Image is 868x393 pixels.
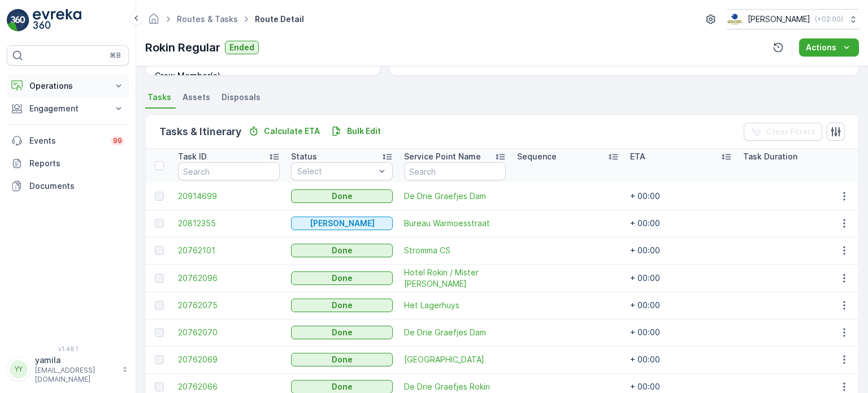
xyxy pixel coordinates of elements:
[310,218,375,229] p: [PERSON_NAME]
[29,103,106,114] p: Engagement
[332,381,353,392] p: Done
[253,14,306,25] span: Route Detail
[183,92,210,103] span: Assets
[630,151,645,162] p: ETA
[404,300,506,311] a: Het Lagerhuys
[332,273,353,284] p: Done
[404,151,481,162] p: Service Point Name
[7,346,129,352] span: v 1.48.1
[748,14,810,25] p: [PERSON_NAME]
[624,319,737,346] td: + 00:00
[159,124,241,140] p: Tasks & Itinerary
[178,273,280,284] a: 20762096
[178,162,280,180] input: Search
[291,299,393,312] button: Done
[332,245,353,256] p: Done
[7,75,129,97] button: Operations
[113,136,122,145] p: 99
[178,354,280,365] a: 20762069
[291,189,393,203] button: Done
[10,360,28,378] div: YY
[29,180,124,192] p: Documents
[799,38,859,57] button: Actions
[766,126,815,137] p: Clear Filters
[291,326,393,339] button: Done
[29,158,124,169] p: Reports
[624,264,737,292] td: + 00:00
[404,381,506,392] a: De Drie Graefjes Rokin
[347,126,381,137] p: Bulk Edit
[7,355,129,384] button: YYyamila[EMAIL_ADDRESS][DOMAIN_NAME]
[624,292,737,319] td: + 00:00
[155,355,164,364] div: Toggle Row Selected
[7,152,129,175] a: Reports
[225,41,259,54] button: Ended
[147,17,160,27] a: Homepage
[291,217,393,230] button: Geen Afval
[155,382,164,391] div: Toggle Row Selected
[110,51,121,60] p: ⌘B
[291,271,393,285] button: Done
[33,9,81,32] img: logo_light-DOdMpM7g.png
[332,327,353,338] p: Done
[327,124,385,138] button: Bulk Edit
[297,166,375,177] p: Select
[242,70,367,81] p: -
[404,162,506,180] input: Search
[147,92,171,103] span: Tasks
[178,300,280,311] a: 20762075
[7,129,129,152] a: Events99
[806,42,836,53] p: Actions
[178,381,280,392] a: 20762066
[404,191,506,202] a: De Drie Graefjes Dam
[404,267,506,290] a: Hotel Rokin / Mister Highland
[155,246,164,255] div: Toggle Row Selected
[155,219,164,228] div: Toggle Row Selected
[155,301,164,310] div: Toggle Row Selected
[727,13,743,25] img: basis-logo_rgb2x.png
[178,327,280,338] a: 20762070
[264,126,320,137] p: Calculate ETA
[404,218,506,229] span: Bureau Warmoesstraat
[815,15,843,24] p: ( +02:00 )
[178,191,280,202] a: 20914699
[29,80,106,92] p: Operations
[35,355,116,366] p: yamila
[624,237,737,264] td: + 00:00
[155,192,164,201] div: Toggle Row Selected
[178,218,280,229] a: 20812355
[7,97,129,120] button: Engagement
[624,183,737,210] td: + 00:00
[332,191,353,202] p: Done
[222,92,261,103] span: Disposals
[624,346,737,373] td: + 00:00
[291,151,317,162] p: Status
[404,354,506,365] span: [GEOGRAPHIC_DATA]
[178,151,207,162] p: Task ID
[155,70,238,81] p: Crew Member(s)
[727,9,859,29] button: [PERSON_NAME](+02:00)
[7,175,129,197] a: Documents
[743,151,797,162] p: Task Duration
[332,300,353,311] p: Done
[624,210,737,237] td: + 00:00
[155,328,164,337] div: Toggle Row Selected
[229,42,254,53] p: Ended
[744,123,822,141] button: Clear Filters
[404,327,506,338] a: De Drie Graefjes Dam
[7,9,29,32] img: logo
[178,245,280,256] a: 20762101
[332,354,353,365] p: Done
[145,39,220,56] p: Rokin Regular
[291,353,393,366] button: Done
[244,124,324,138] button: Calculate ETA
